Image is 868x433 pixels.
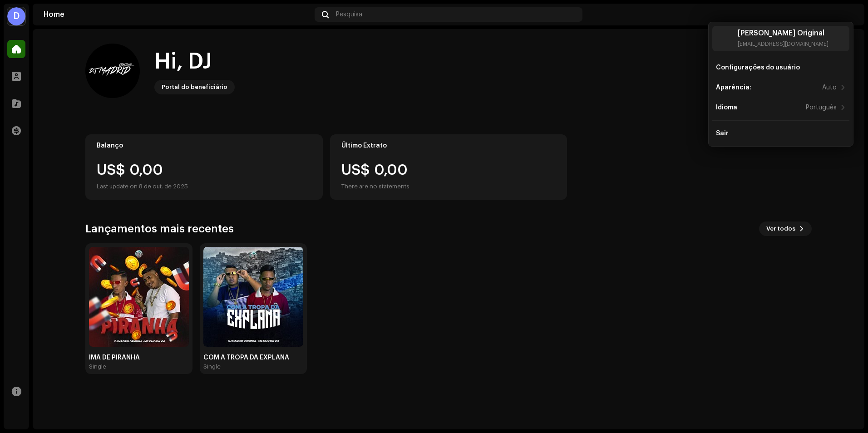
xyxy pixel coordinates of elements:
[97,142,311,149] div: Balanço
[341,181,409,192] div: There are no statements
[712,59,849,77] re-m-nav-item: Configurações do usuário
[738,30,829,37] div: [PERSON_NAME] Original
[89,363,106,370] div: Single
[89,354,189,361] div: IMÃ DE PIRANHA
[712,79,849,97] re-m-nav-item: Aparência:
[44,11,311,18] div: Home
[203,363,221,370] div: Single
[336,11,362,18] span: Pesquisa
[341,142,556,149] div: Último Extrato
[162,82,227,93] div: Portal do beneficiário
[7,7,25,25] div: D
[203,247,303,347] img: f143d796-b8c0-4e5a-81ca-b00ea3c6d44e
[822,84,837,91] div: Auto
[806,104,837,111] div: Português
[330,134,567,200] re-o-card-value: Último Extrato
[839,7,853,22] img: 905f661d-90df-4061-88fa-3e0769a77713
[738,40,829,48] div: [EMAIL_ADDRESS][DOMAIN_NAME]
[712,98,849,117] re-m-nav-item: Idioma
[716,84,751,91] div: Aparência:
[759,221,812,236] button: Ver todos
[85,134,323,200] re-o-card-value: Balanço
[716,130,729,137] div: Sair
[716,30,734,48] img: 905f661d-90df-4061-88fa-3e0769a77713
[712,124,849,143] re-m-nav-item: Sair
[766,220,795,238] span: Ver todos
[716,64,800,71] div: Configurações do usuário
[716,104,737,111] div: Idioma
[85,44,140,98] img: 905f661d-90df-4061-88fa-3e0769a77713
[203,354,303,361] div: COM A TROPA DA EXPLANA
[85,221,234,236] h3: Lançamentos mais recentes
[154,47,235,76] div: Hi, DJ
[97,181,311,192] div: Last update on 8 de out. de 2025
[89,247,189,347] img: 1595a58c-99f4-4389-abc3-2c1d193a8830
